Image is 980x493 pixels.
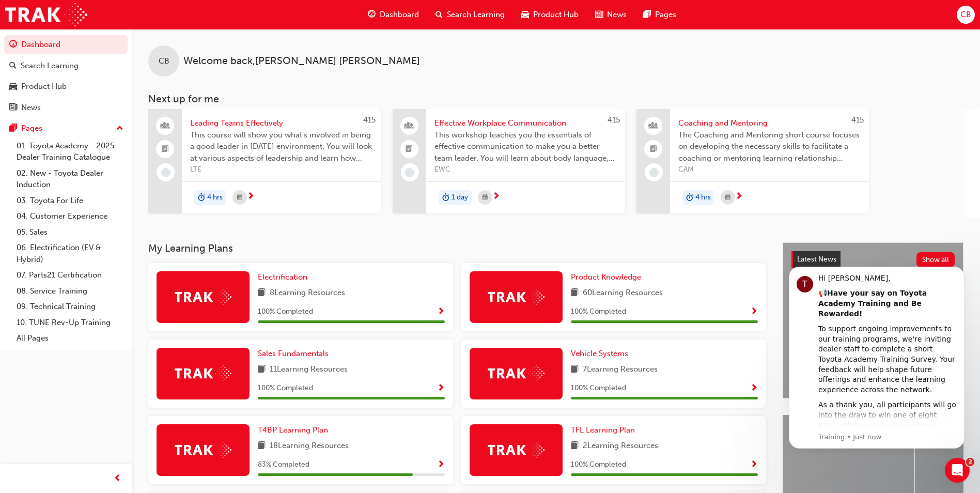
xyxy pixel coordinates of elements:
span: up-icon [116,122,123,135]
span: book-icon [258,287,266,300]
span: book-icon [571,440,579,453]
span: Dashboard [380,9,419,21]
span: Sales Fundamentals [258,349,329,358]
div: News [21,102,41,114]
button: Pages [4,119,128,138]
span: 4 hrs [695,192,711,204]
span: CAM [678,164,861,176]
a: 05. Sales [12,224,128,240]
img: Trak [5,3,87,26]
span: EWC [434,164,617,176]
span: LTE [190,164,372,176]
span: guage-icon [368,8,376,21]
span: learningRecordVerb_NONE-icon [649,168,659,177]
span: duration-icon [686,191,693,205]
h3: Next up for me [132,93,980,105]
span: Show Progress [750,307,758,317]
span: 415 [363,115,376,125]
span: Product Hub [533,9,579,21]
a: 07. Parts21 Certification [12,267,128,283]
span: book-icon [571,287,579,300]
span: Latest News [797,255,836,264]
span: duration-icon [442,191,449,205]
span: 1 day [452,192,468,204]
span: CB [159,55,169,67]
span: Show Progress [750,384,758,393]
a: 01. Toyota Academy - 2025 Dealer Training Catalogue [12,138,128,165]
a: 415Effective Workplace CommunicationThis workshop teaches you the essentials of effective communi... [393,109,625,213]
a: Latest NewsShow all [791,251,955,268]
span: 60 Learning Resources [583,287,663,300]
span: 100 % Completed [258,306,313,318]
button: Show Progress [437,382,445,395]
button: Show Progress [437,305,445,318]
span: Show Progress [437,460,445,470]
span: News [607,9,627,21]
h3: My Learning Plans [148,242,766,254]
iframe: Intercom notifications message [773,257,980,455]
span: Product Knowledge [571,272,641,282]
span: 415 [608,115,620,125]
img: Trak [175,289,231,305]
span: search-icon [9,61,17,71]
span: The Coaching and Mentoring short course focuses on developing the necessary skills to facilitate ... [678,129,861,164]
span: news-icon [9,103,17,113]
span: Pages [655,9,676,21]
span: 100 % Completed [258,382,313,394]
button: Show Progress [750,458,758,471]
a: 08. Service Training [12,283,128,299]
span: Electrification [258,272,307,282]
img: Trak [175,365,231,381]
span: CB [960,9,971,21]
span: next-icon [247,192,255,202]
span: learningRecordVerb_NONE-icon [405,168,414,177]
a: Dashboard [4,35,128,54]
a: 06. Electrification (EV & Hybrid) [12,240,128,267]
button: DashboardSearch LearningProduct HubNews [4,33,128,119]
span: Show Progress [437,384,445,393]
span: people-icon [162,119,169,133]
span: booktick-icon [162,143,169,156]
span: guage-icon [9,40,17,50]
img: Trak [488,442,545,458]
a: 415Coaching and MentoringThe Coaching and Mentoring short course focuses on developing the necess... [636,109,869,213]
button: Show Progress [750,305,758,318]
span: booktick-icon [650,143,657,156]
span: book-icon [258,440,266,453]
span: 415 [851,115,864,125]
img: Trak [488,289,545,305]
span: Welcome back , [PERSON_NAME] [PERSON_NAME] [183,55,420,67]
a: 09. Technical Training [12,299,128,315]
span: booktick-icon [406,143,413,156]
span: T4BP Learning Plan [258,425,328,435]
span: TFL Learning Plan [571,425,635,435]
a: Sales Fundamentals [258,348,333,360]
a: News [4,98,128,117]
a: 03. Toyota For Life [12,193,128,209]
a: car-iconProduct Hub [513,4,587,25]
span: people-icon [650,119,657,133]
span: Effective Workplace Communication [434,117,617,129]
a: Search Learning [4,56,128,75]
button: Show Progress [437,458,445,471]
iframe: Intercom live chat [945,458,970,483]
span: 83 % Completed [258,459,309,471]
a: Product Knowledge [571,271,645,283]
a: 02. New - Toyota Dealer Induction [12,165,128,193]
span: 11 Learning Resources [270,363,348,376]
span: calendar-icon [725,191,730,204]
span: pages-icon [9,124,17,133]
button: Show Progress [750,382,758,395]
span: book-icon [258,363,266,376]
a: pages-iconPages [635,4,685,25]
a: T4BP Learning Plan [258,424,332,436]
span: This course will show you what's involved in being a good leader in [DATE] environment. You will ... [190,129,372,164]
a: guage-iconDashboard [360,4,427,25]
